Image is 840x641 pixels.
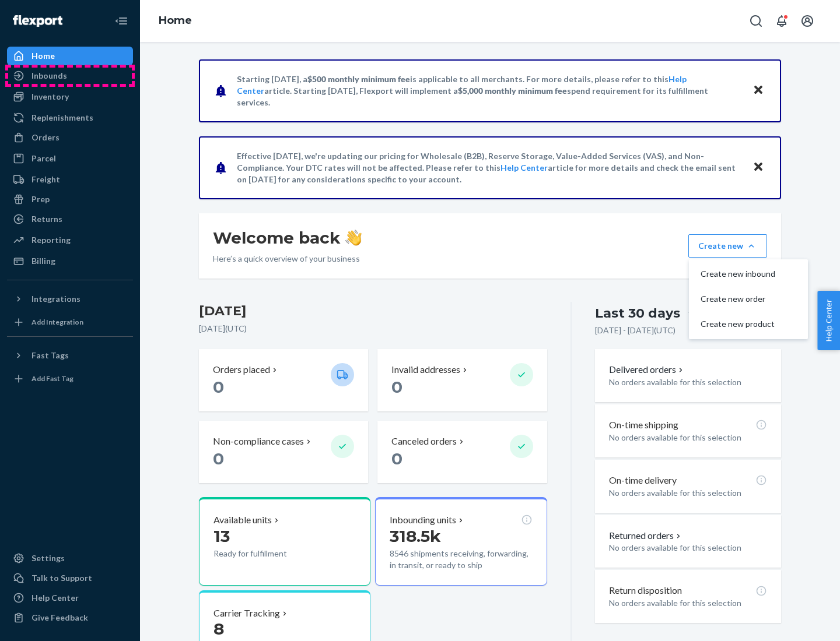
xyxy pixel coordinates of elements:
[159,14,192,27] a: Home
[701,320,775,328] span: Create new product
[199,323,547,334] p: [DATE] ( UTC )
[7,108,133,127] a: Replenishments
[213,513,272,527] p: Available units
[377,421,547,483] button: Canceled orders 0
[609,597,767,609] p: No orders available for this selection
[744,9,768,33] button: Open Search Box
[751,159,766,176] button: Close
[7,87,133,106] a: Inventory
[213,619,224,639] span: 8
[345,230,362,246] img: hand-wave emoji
[213,607,280,620] p: Carrier Tracking
[7,190,133,209] a: Prep
[7,589,133,607] a: Help Center
[199,349,368,411] button: Orders placed 0
[32,213,62,225] div: Returns
[7,346,133,365] button: Fast Tags
[609,363,685,376] button: Delivered orders
[213,363,270,376] p: Orders placed
[770,9,793,33] button: Open notifications
[595,325,675,336] p: [DATE] - [DATE] ( UTC )
[7,608,133,627] button: Give Feedback
[7,569,133,587] a: Talk to Support
[199,497,370,586] button: Available units13Ready for fulfillment
[390,513,456,527] p: Inbounding units
[609,487,767,499] p: No orders available for this selection
[609,376,767,388] p: No orders available for this selection
[7,369,133,388] a: Add Fast Tag
[501,163,548,172] a: Help Center
[609,432,767,443] p: No orders available for this selection
[237,150,741,185] p: Effective [DATE], we're updating our pricing for Wholesale (B2B), Reserve Storage, Value-Added Se...
[213,377,224,397] span: 0
[375,497,547,586] button: Inbounding units318.5k8546 shipments receiving, forwarding, in transit, or ready to ship
[13,15,62,27] img: Flexport logo
[32,255,55,267] div: Billing
[609,474,677,487] p: On-time delivery
[32,153,56,164] div: Parcel
[32,592,79,604] div: Help Center
[32,174,60,185] div: Freight
[701,270,775,278] span: Create new inbound
[751,82,766,99] button: Close
[32,612,88,624] div: Give Feedback
[691,312,806,337] button: Create new product
[149,4,201,38] ol: breadcrumbs
[307,74,410,84] span: $500 monthly minimum fee
[213,548,321,559] p: Ready for fulfillment
[110,9,133,33] button: Close Navigation
[32,234,71,246] div: Reporting
[32,552,65,564] div: Settings
[609,418,678,432] p: On-time shipping
[32,572,92,584] div: Talk to Support
[688,234,767,258] button: Create newCreate new inboundCreate new orderCreate new product
[609,584,682,597] p: Return disposition
[817,291,840,350] button: Help Center
[7,47,133,65] a: Home
[391,363,460,376] p: Invalid addresses
[7,549,133,568] a: Settings
[796,9,819,33] button: Open account menu
[213,449,224,469] span: 0
[609,529,683,543] button: Returned orders
[390,548,532,571] p: 8546 shipments receiving, forwarding, in transit, or ready to ship
[7,170,133,189] a: Freight
[213,435,304,448] p: Non-compliance cases
[377,349,547,411] button: Invalid addresses 0
[391,435,457,448] p: Canceled orders
[691,262,806,287] button: Create new inbound
[32,317,83,327] div: Add Integration
[458,86,567,96] span: $5,000 monthly minimum fee
[7,231,133,249] a: Reporting
[391,377,402,397] span: 0
[213,227,362,248] h1: Welcome back
[609,542,767,554] p: No orders available for this selection
[32,50,55,62] div: Home
[7,290,133,308] button: Integrations
[32,293,80,305] div: Integrations
[199,421,368,483] button: Non-compliance cases 0
[391,449,402,469] span: 0
[32,132,60,143] div: Orders
[32,112,93,124] div: Replenishments
[7,128,133,147] a: Orders
[199,302,547,320] h3: [DATE]
[691,287,806,312] button: Create new order
[32,70,67,82] div: Inbounds
[32,350,69,361] div: Fast Tags
[213,253,362,265] p: Here’s a quick overview of your business
[32,193,50,205] div: Prep
[7,252,133,270] a: Billing
[213,526,230,546] span: 13
[7,66,133,85] a: Inbounds
[7,313,133,332] a: Add Integration
[7,149,133,168] a: Parcel
[7,210,133,228] a: Returns
[701,295,775,303] span: Create new order
[237,73,741,108] p: Starting [DATE], a is applicable to all merchants. For more details, please refer to this article...
[32,374,73,383] div: Add Fast Tag
[595,304,680,322] div: Last 30 days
